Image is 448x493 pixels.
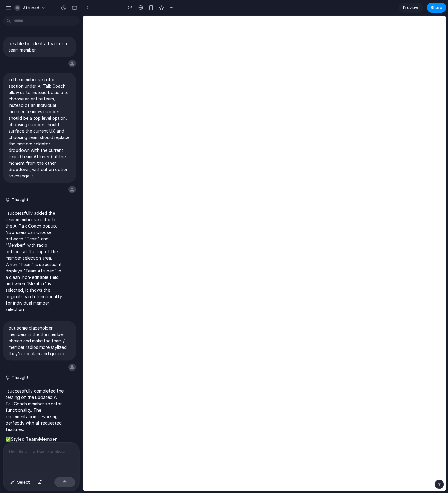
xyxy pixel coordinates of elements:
[6,436,57,448] strong: Styled Team/Member Toggle
[9,76,70,179] p: in the member selector section under AI Talk Coach allow us to instead be able to choose an entir...
[9,40,70,53] p: be able to select a team or a team member
[17,479,30,485] span: Select
[6,210,64,312] p: I successfully added the team/member selector to the AI Talk Coach popup. Now users can choose be...
[403,5,418,11] span: Preview
[6,436,64,474] p: ✅ : The plain radio buttons have been replaced with elegant styled toggle buttons that clearly sh...
[12,3,49,13] button: Attuned
[23,5,39,11] span: Attuned
[6,388,64,433] p: I successfully completed the testing of the updated AI TalkCoach member selector functionality. T...
[427,3,446,13] button: Share
[7,477,33,487] button: Select
[9,325,70,357] p: put some placeholder members in the the member choice and make the team / member radios more styl...
[398,3,423,13] a: Preview
[431,5,442,11] span: Share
